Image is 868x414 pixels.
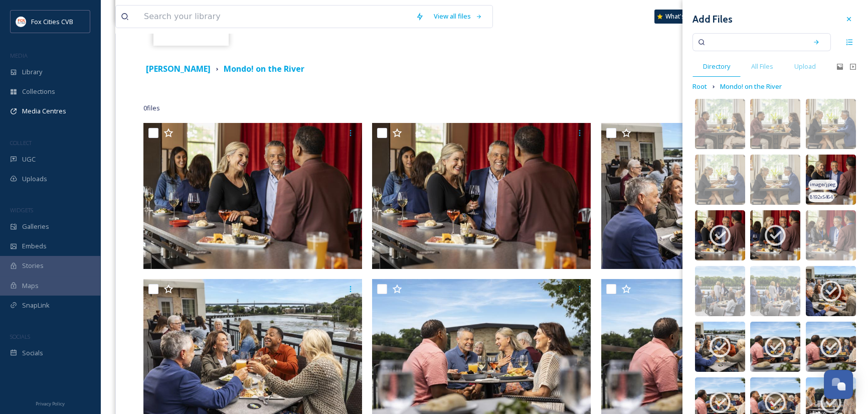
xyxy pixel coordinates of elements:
span: Uploads [22,174,47,184]
a: What's New [654,10,705,24]
img: 2d9724f1-68dc-4c4b-81d6-86aa8e979fd0.jpg [695,155,745,205]
span: MEDIA [10,52,28,59]
img: 6b68a107-3e73-4962-8d11-6fd35b408398.jpg [806,210,856,260]
span: Stories [22,261,44,270]
a: Privacy Policy [36,397,65,409]
img: Professional Photo Shoot (11).jpg [372,123,591,269]
span: SnapLink [22,301,50,310]
span: Directory [703,62,730,71]
span: All Files [751,62,773,71]
span: Media Centres [22,106,66,116]
h3: Add Files [692,12,733,27]
input: Search your library [139,6,411,28]
a: View all files [429,7,487,26]
img: bcf33472-c1b0-4fd6-a341-5bb8acdeb44c.jpg [750,99,800,149]
img: 998ec691-787c-45e7-b680-c517166ef2ba.jpg [695,99,745,149]
img: 6becd490-c16e-4f7e-b76f-bbfa27038620.jpg [750,210,800,260]
span: Socials [22,348,43,358]
img: 68092945-7927-4e2c-a3c4-70000eb76d63.jpg [806,99,856,149]
img: 8332a44f-ec62-46ac-9d02-798e2fa3ba64.jpg [695,210,745,260]
strong: Mondo! on the River [224,63,304,74]
span: Mondo! on the River [720,82,782,91]
span: UGC [22,155,36,164]
span: Galleries [22,222,49,231]
span: Maps [22,281,39,291]
strong: [PERSON_NAME] [146,63,211,74]
img: adca0e6f-cc50-4fc9-beb5-5603b3e04866.jpg [695,322,745,372]
span: Root [692,82,707,91]
img: 3bfc68cf-15a7-4293-834d-58758c89d6a7.jpg [806,322,856,372]
span: Fox Cities CVB [31,17,73,26]
span: Collections [22,87,55,96]
span: SOCIALS [10,333,30,340]
img: 3e3516fe-cfc5-4ca0-964e-c4871bb4959e.jpg [750,266,800,316]
span: 0 file s [143,103,160,113]
img: 074ffbd3-6576-4650-be7e-699dbcdea9a8.jpg [695,266,745,316]
img: d510d268-78d1-42e7-807b-6d858944d359.jpg [750,322,800,372]
span: Embeds [22,241,47,251]
span: Upload [794,62,816,71]
span: WIDGETS [10,206,33,214]
span: Library [22,67,42,77]
span: image/jpeg [810,181,836,188]
img: images.png [16,17,26,27]
img: ed2627c1-1e0a-4080-84cd-0c95137b1e0d.jpg [750,155,800,205]
img: Professional Photo Shoot (6).jpg [601,123,820,269]
img: d223d2e9-db25-4bf3-aad7-7cbc75c6d055.jpg [806,266,856,316]
img: Professional Photo Shoot (10).jpg [143,123,362,269]
button: Open Chat [824,370,853,399]
img: 121de4c5-3939-4e17-b8c2-ee11f7137023.jpg [806,155,856,205]
span: 8192 x 5464 [810,194,832,201]
span: Privacy Policy [36,400,65,407]
span: COLLECT [10,139,32,147]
